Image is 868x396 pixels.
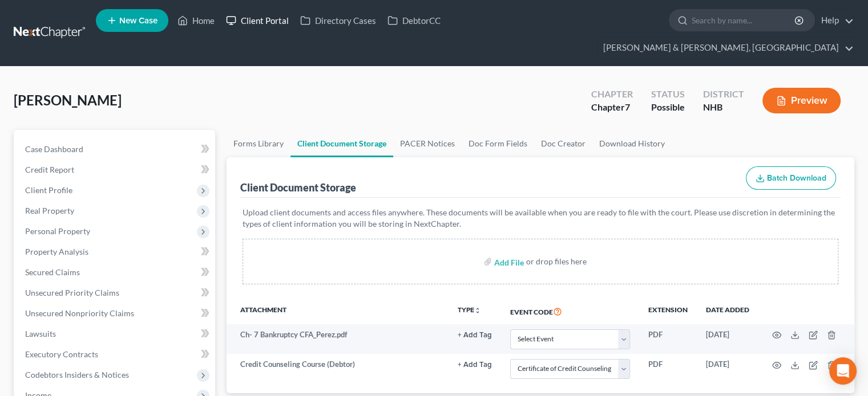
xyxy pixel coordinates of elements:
button: Batch Download [746,166,836,190]
a: Unsecured Priority Claims [16,283,215,303]
div: NHB [703,101,744,114]
a: Credit Report [16,160,215,180]
a: Home [172,10,220,31]
a: [PERSON_NAME] & [PERSON_NAME], [GEOGRAPHIC_DATA] [597,38,854,58]
a: Client Document Storage [290,130,393,157]
span: Unsecured Priority Claims [25,288,119,297]
span: Client Profile [25,185,72,195]
a: Unsecured Nonpriority Claims [16,303,215,324]
td: Ch- 7 Bankruptcy CFA_Perez.pdf [227,324,449,354]
th: Event Code [501,298,639,324]
span: Unsecured Nonpriority Claims [25,308,134,318]
span: Personal Property [25,226,90,236]
p: Upload client documents and access files anywhere. These documents will be available when you are... [243,207,838,230]
button: + Add Tag [458,332,492,339]
a: Secured Claims [16,262,215,283]
span: 7 [625,101,630,112]
div: or drop files here [526,256,587,267]
a: Property Analysis [16,242,215,262]
a: Forms Library [227,130,290,157]
a: Download History [592,130,672,157]
a: PACER Notices [393,130,462,157]
button: + Add Tag [458,361,492,369]
div: Client Document Storage [240,181,356,194]
span: Real Property [25,206,74,215]
span: Executory Contracts [25,349,98,359]
a: Doc Creator [534,130,592,157]
div: Status [651,88,685,101]
a: Help [815,10,854,31]
span: Codebtors Insiders & Notices [25,370,129,379]
th: Date added [697,298,758,324]
span: New Case [119,17,158,25]
a: Lawsuits [16,324,215,344]
button: Preview [762,88,841,113]
div: Open Intercom Messenger [829,357,857,385]
span: Property Analysis [25,247,88,256]
span: Secured Claims [25,267,80,277]
input: Search by name... [692,10,796,31]
a: Executory Contracts [16,344,215,365]
td: [DATE] [697,324,758,354]
a: DebtorCC [382,10,446,31]
div: District [703,88,744,101]
span: Case Dashboard [25,144,83,154]
td: PDF [639,354,697,383]
div: Chapter [591,88,633,101]
a: Client Portal [220,10,294,31]
i: unfold_more [474,307,481,314]
th: Extension [639,298,697,324]
a: + Add Tag [458,359,492,370]
span: Batch Download [767,173,826,183]
a: Case Dashboard [16,139,215,160]
th: Attachment [227,298,449,324]
a: Doc Form Fields [462,130,534,157]
div: Possible [651,101,685,114]
div: Chapter [591,101,633,114]
a: + Add Tag [458,329,492,340]
span: [PERSON_NAME] [14,92,122,108]
button: TYPEunfold_more [458,307,481,314]
td: PDF [639,324,697,354]
td: Credit Counseling Course (Debtor) [227,354,449,383]
span: Credit Report [25,165,74,174]
a: Directory Cases [294,10,382,31]
span: Lawsuits [25,329,56,338]
td: [DATE] [697,354,758,383]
